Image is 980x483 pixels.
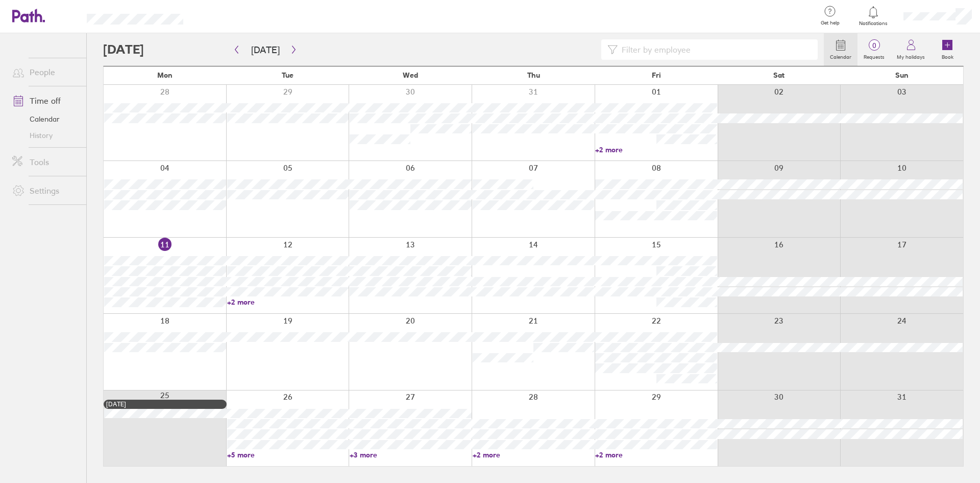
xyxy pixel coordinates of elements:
a: +2 more [595,450,717,459]
a: +2 more [227,297,349,307]
span: Notifications [857,20,890,27]
label: Book [936,51,960,60]
span: Sun [895,71,909,79]
span: 0 [857,41,891,50]
label: Calendar [824,51,857,60]
a: Calendar [4,111,86,127]
input: Filter by employee [618,40,812,59]
a: +2 more [595,145,717,154]
a: +2 more [473,450,595,459]
a: People [4,62,86,82]
label: My holidays [891,51,931,60]
a: 0Requests [857,33,891,66]
span: Fri [652,71,661,79]
span: Sat [773,71,785,79]
a: +5 more [227,450,349,459]
a: My holidays [891,33,931,66]
a: Time off [4,90,86,111]
a: +3 more [350,450,472,459]
span: Tue [282,71,293,79]
span: Get help [814,20,847,26]
span: Thu [527,71,540,79]
a: Notifications [857,5,890,27]
span: Wed [403,71,418,79]
label: Requests [857,51,891,60]
a: Settings [4,180,86,201]
span: Mon [157,71,173,79]
button: [DATE] [243,41,288,58]
a: Book [931,33,964,66]
div: [DATE] [106,401,224,408]
a: Calendar [824,33,857,66]
a: Tools [4,152,86,172]
a: History [4,127,86,144]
